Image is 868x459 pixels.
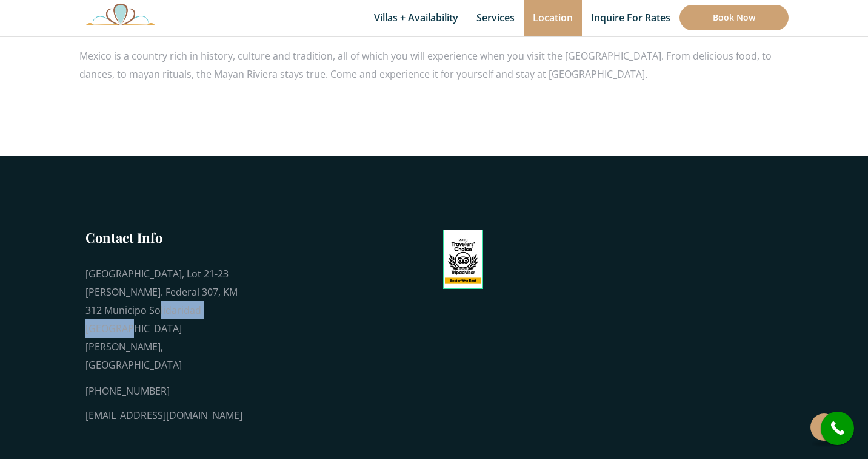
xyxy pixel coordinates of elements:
[443,229,483,289] img: Tripadvisor
[85,382,243,400] div: [PHONE_NUMBER]
[85,265,243,374] div: [GEOGRAPHIC_DATA], Lot 21-23 [PERSON_NAME]. Federal 307, KM 312 Municipo Solidaridad [GEOGRAPHIC_...
[79,3,162,25] img: Awesome Logo
[79,47,789,83] p: Mexico is a country rich in history, culture and tradition, all of which you will experience when...
[824,415,851,442] i: call
[85,406,243,424] div: [EMAIL_ADDRESS][DOMAIN_NAME]
[821,412,854,445] a: call
[679,5,789,30] a: Book Now
[85,228,243,246] h3: Contact Info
